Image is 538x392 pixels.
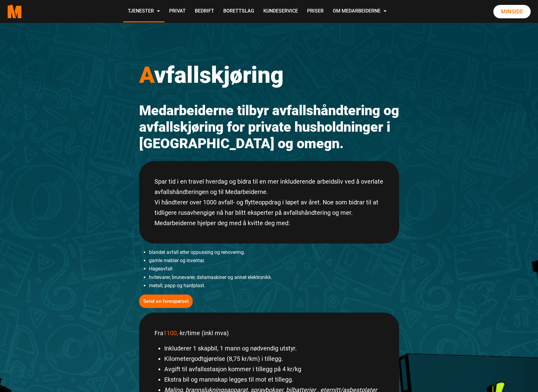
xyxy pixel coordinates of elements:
a: Tjenester [123,1,165,22]
h1: vfallskjøring [139,61,399,89]
li: gamle møbler og inventar. [149,256,399,265]
li: Kilometergodtgjørelse (8,75 kr/km) i tillegg. [164,354,384,364]
a: Privat [165,1,190,22]
a: Om Medarbeiderne [328,1,391,22]
h2: Medarbeiderne tilbyr avfallshåndtering og avfallskjøring for private husholdninger i [GEOGRAPHIC_... [139,102,399,152]
li: blandet avfall etter oppussing og renovering. [149,248,399,256]
li: hvitevarer, brunevarer, datamaskiner og annet elektronikk. [149,273,399,281]
b: Send en forespørsel [143,298,189,305]
li: Avgift til avfallsstasjon kommer i tillegg på 4 kr/kg [164,364,384,374]
li: Hageavfall [149,265,399,273]
li: Inkluderer 1 skapbil, 1 mann og nødvendig utstyr. [164,343,384,354]
p: Fra kr/time (inkl mva) [154,328,384,338]
a: Priser [302,1,328,22]
a: Minside [493,5,531,18]
a: Borettslag [219,1,259,22]
button: Send en forespørsel [139,295,193,308]
span: 1100,- [163,329,180,337]
a: Bedrift [190,1,219,22]
span: A [139,61,154,88]
li: Ekstra bil og mannskap legges til mot et tillegg. [164,374,384,385]
a: Kundeservice [259,1,302,22]
li: metall, papp og hardplast. [149,281,399,290]
div: Spar tid i en travel hverdag og bidra til en mer inkluderende arbeidsliv ved å overlate avfallshå... [139,161,399,244]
